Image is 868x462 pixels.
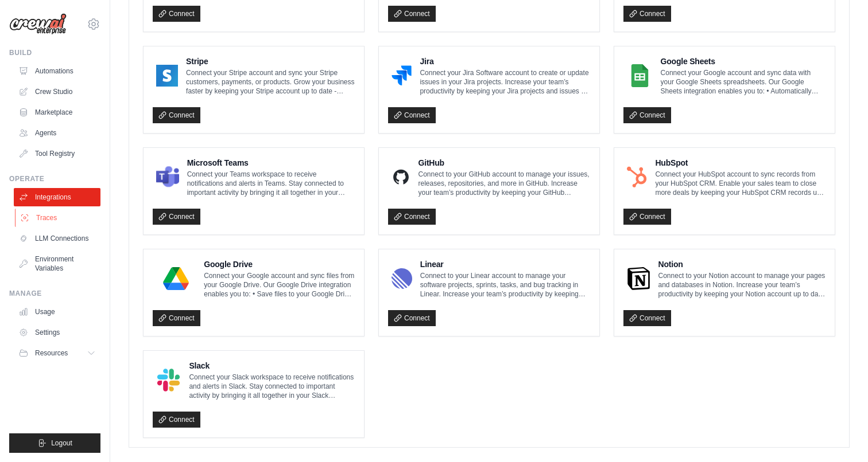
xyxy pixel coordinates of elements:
[658,271,826,299] p: Connect to your Notion account to manage your pages and databases in Notion. Increase your team’s...
[388,209,436,225] a: Connect
[392,267,412,290] img: Linear Logo
[187,157,355,169] h4: Microsoft Teams
[156,267,196,290] img: Google Drive Logo
[14,344,100,362] button: Resources
[14,303,100,321] a: Usage
[623,209,671,225] a: Connect
[156,64,178,87] img: Stripe Logo
[388,6,436,22] a: Connect
[153,107,200,123] a: Connect
[14,83,100,101] a: Crew Studio
[661,56,826,67] h4: Google Sheets
[153,6,200,22] a: Connect
[420,56,590,67] h4: Jira
[627,267,650,290] img: Notion Logo
[153,412,200,428] a: Connect
[623,107,671,123] a: Connect
[35,349,68,358] span: Resources
[14,62,100,80] a: Automations
[9,433,100,453] button: Logout
[420,271,590,299] p: Connect to your Linear account to manage your software projects, sprints, tasks, and bug tracking...
[14,103,100,122] a: Marketplace
[156,369,181,391] img: Slack Logo
[627,166,647,189] img: HubSpot Logo
[392,166,410,189] img: GitHub Logo
[14,124,100,142] a: Agents
[623,310,671,326] a: Connect
[9,48,100,57] div: Build
[627,64,653,87] img: Google Sheets Logo
[418,170,590,197] p: Connect to your GitHub account to manage your issues, releases, repositories, and more in GitHub....
[388,310,436,326] a: Connect
[14,250,100,277] a: Environment Variables
[388,107,436,123] a: Connect
[655,157,826,169] h4: HubSpot
[14,229,100,248] a: LLM Connections
[655,170,826,197] p: Connect your HubSpot account to sync records from your HubSpot CRM. Enable your sales team to clo...
[392,64,412,87] img: Jira Logo
[187,170,355,197] p: Connect your Teams workspace to receive notifications and alerts in Teams. Stay connected to impo...
[186,56,355,67] h4: Stripe
[623,6,671,22] a: Connect
[420,68,590,96] p: Connect your Jira Software account to create or update issues in your Jira projects. Increase you...
[153,209,200,225] a: Connect
[9,13,67,35] img: Logo
[189,360,355,371] h4: Slack
[420,259,590,270] h4: Linear
[14,144,100,163] a: Tool Registry
[658,259,826,270] h4: Notion
[14,323,100,342] a: Settings
[51,438,72,448] span: Logout
[661,68,826,96] p: Connect your Google account and sync data with your Google Sheets spreadsheets. Our Google Sheets...
[9,174,100,183] div: Operate
[186,68,355,96] p: Connect your Stripe account and sync your Stripe customers, payments, or products. Grow your busi...
[15,209,102,227] a: Traces
[418,157,590,169] h4: GitHub
[14,188,100,206] a: Integrations
[189,373,355,400] p: Connect your Slack workspace to receive notifications and alerts in Slack. Stay connected to impo...
[204,259,355,270] h4: Google Drive
[156,166,179,189] img: Microsoft Teams Logo
[9,289,100,298] div: Manage
[153,310,200,326] a: Connect
[204,271,355,299] p: Connect your Google account and sync files from your Google Drive. Our Google Drive integration e...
